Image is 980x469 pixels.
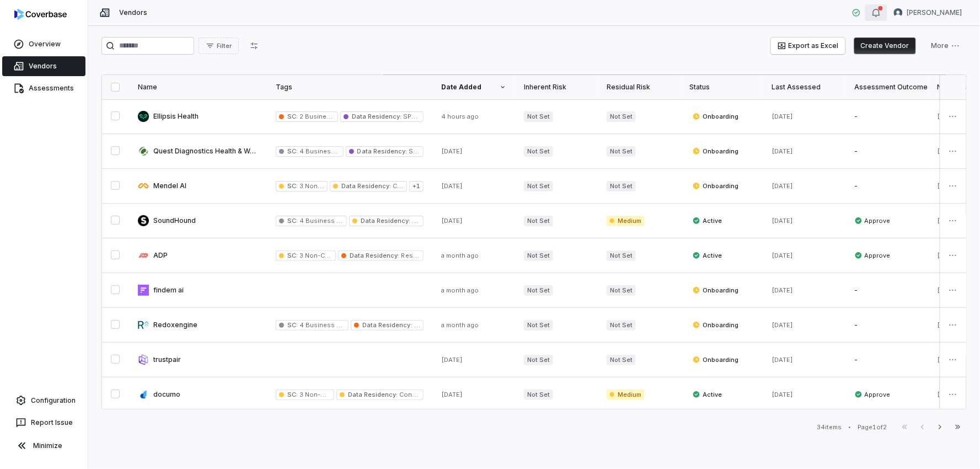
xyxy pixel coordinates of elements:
span: SC : [287,321,298,329]
span: 4 Business Supporting [298,147,371,155]
span: Confidential [410,217,449,225]
span: Data Residency : [341,182,391,190]
span: Onboarding [693,182,738,190]
span: Confidential [398,391,436,398]
span: SC : [287,113,298,120]
span: Medium [607,216,645,226]
span: [DATE] [772,391,794,398]
td: - [846,134,929,169]
span: a month ago [441,321,479,329]
span: Not Set [524,111,553,122]
div: 34 items [817,423,842,431]
span: SPD-Restricted [407,147,456,155]
div: Date Added [441,83,506,92]
span: [DATE] [441,182,463,190]
div: Inherent Risk [524,83,589,92]
span: Medium [607,390,645,400]
span: [DATE] [938,356,959,364]
span: [DATE] [938,217,959,225]
span: Data Residency : [348,391,398,398]
span: [DATE] [441,147,463,155]
span: Active [693,390,722,399]
span: 3 Non-Critical [298,182,341,190]
span: [DATE] [938,391,959,398]
span: SC : [287,391,298,398]
td: - [846,99,929,134]
button: Arun Muthu avatar[PERSON_NAME] [887,4,969,21]
span: Not Set [607,181,636,191]
a: Vendors [2,56,85,76]
span: Not Set [524,216,553,226]
span: [DATE] [441,356,463,364]
td: - [846,308,929,343]
span: SC : [287,217,298,225]
span: Not Set [524,355,553,365]
td: - [846,273,929,308]
span: SC : [287,182,298,190]
span: Data Residency : [361,217,410,225]
button: More [925,38,967,54]
div: Residual Risk [607,83,672,92]
button: Create Vendor [854,38,916,54]
div: Status [689,83,754,92]
span: [DATE] [772,182,794,190]
span: Not Set [524,390,553,400]
span: Active [693,216,722,225]
span: Filter [217,42,232,50]
div: Tags [276,83,424,92]
span: [DATE] [938,113,959,120]
button: Minimize [4,435,83,457]
span: [DATE] [938,252,959,259]
span: Data Residency : [352,113,401,120]
span: [DATE] [938,286,959,294]
span: [PERSON_NAME] [907,8,962,17]
div: Last Assessed [772,83,837,92]
img: Arun Muthu avatar [894,8,903,17]
span: Onboarding [693,286,738,295]
span: Onboarding [693,112,738,121]
span: Not Set [607,251,636,261]
span: [DATE] [772,252,794,259]
span: Onboarding [693,355,738,364]
span: Not Set [524,320,553,331]
span: [DATE] [772,147,794,155]
span: [DATE] [772,356,794,364]
a: Configuration [4,391,83,411]
a: Assessments [2,78,85,98]
span: Not Set [607,285,636,296]
span: Data Residency : [362,321,412,329]
span: [DATE] [938,182,959,190]
span: [DATE] [938,147,959,155]
td: - [846,343,929,377]
span: Onboarding [693,321,738,329]
span: Data Residency : [350,252,399,259]
div: Page 1 of 2 [858,423,887,431]
span: Restricted [400,252,433,259]
span: [DATE] [772,217,794,225]
span: a month ago [441,252,479,259]
div: • [849,423,852,431]
span: Not Set [524,146,553,157]
span: [DATE] [938,321,959,329]
span: Confidential [391,182,430,190]
td: - [846,169,929,204]
span: Not Set [524,285,553,296]
span: Not Set [607,146,636,157]
img: logo-D7KZi-bG.svg [14,9,67,20]
span: [DATE] [772,286,794,294]
span: [DATE] [441,391,463,398]
span: Onboarding [693,147,738,156]
span: Data Residency : [357,147,407,155]
button: Report Issue [4,413,83,433]
div: Assessment Outcome [855,83,920,92]
button: Export as Excel [771,38,845,54]
span: Not Set [607,355,636,365]
span: [DATE] [772,321,794,329]
span: Not Set [607,320,636,331]
span: Vendors [119,8,147,17]
span: + 1 [409,181,424,191]
span: [DATE] [441,217,463,225]
span: Not Set [524,251,553,261]
a: Overview [2,34,85,54]
span: Active [693,251,722,260]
